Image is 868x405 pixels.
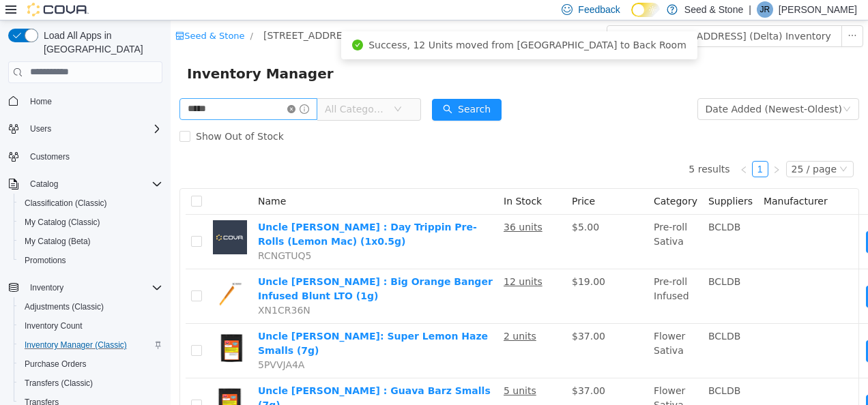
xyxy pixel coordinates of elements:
span: Purchase Orders [25,359,87,370]
span: 616 Chester Rd. (Delta) [93,7,224,22]
span: Catalog [30,179,58,190]
button: My Catalog (Classic) [14,213,168,232]
div: Jimmie Rao [757,1,773,18]
a: Classification (Classic) [19,195,113,211]
i: icon: down [669,145,677,154]
a: Uncle [PERSON_NAME] : Big Orange Banger Infused Blunt LTO (1g) [87,256,322,281]
span: BCLDB [538,256,570,267]
p: Seed & Stone [684,1,743,18]
span: Promotions [19,252,162,269]
button: Catalog [25,176,63,192]
div: 25 / page [621,141,666,156]
a: Inventory Manager (Classic) [19,337,132,353]
span: All Categories [154,82,216,95]
i: icon: down [223,85,231,94]
img: Uncle Bob: Super Lemon Haze Smalls (7g) hero shot [42,309,76,343]
a: Transfers (Classic) [19,375,98,391]
span: Success, 12 Units moved from [GEOGRAPHIC_DATA] to Back Room [198,19,516,30]
img: Cova [27,3,89,16]
a: Uncle [PERSON_NAME] : Guava Barz Smalls (7g) [87,365,320,390]
p: [PERSON_NAME] [779,1,857,18]
button: Catalog [3,175,168,194]
i: icon: right [602,145,610,153]
span: BCLDB [538,310,570,321]
span: My Catalog (Beta) [25,236,91,247]
span: Manufacturer [593,175,657,186]
span: Category [483,175,527,186]
td: Pre-roll Infused [478,249,532,303]
li: Previous Page [565,140,581,157]
td: Pre-roll Sativa [478,194,532,249]
i: icon: info-circle [129,84,139,93]
span: BCLDB [538,365,570,376]
button: Purchase Orders [14,355,168,374]
span: Inventory Manager (Classic) [19,337,162,353]
span: Home [30,96,52,107]
a: icon: shopSeed & Stone [5,10,74,20]
span: Users [30,123,51,134]
span: Adjustments (Classic) [19,299,162,315]
button: Users [25,121,57,137]
span: Users [25,121,162,137]
u: 2 units [333,310,366,321]
span: My Catalog (Classic) [25,217,100,228]
span: Purchase Orders [19,356,162,372]
span: XN1CR36N [87,284,140,295]
button: Inventory [25,280,69,296]
button: Inventory [3,278,168,297]
button: icon: ellipsis [671,5,693,27]
span: Inventory Manager (Classic) [25,340,127,350]
u: 36 units [333,201,372,212]
span: My Catalog (Beta) [19,233,162,250]
span: $19.00 [401,256,435,267]
li: 5 results [518,140,559,157]
span: $37.00 [401,310,435,321]
i: icon: left [569,145,577,153]
i: icon: shop [5,11,14,20]
span: Show Out of Stock [20,110,119,121]
span: Suppliers [538,175,582,186]
button: Export [STREET_ADDRESS] (Delta) Inventory [436,5,671,27]
span: Home [25,93,162,110]
span: Classification (Classic) [19,195,162,211]
button: icon: swapMove [695,265,758,287]
i: icon: down [672,85,680,94]
span: Inventory Count [19,318,162,334]
span: Dark Mode [631,17,632,18]
a: 1 [582,141,597,156]
u: 12 units [333,256,372,267]
button: Adjustments (Classic) [14,297,168,316]
i: icon: check-circle [182,19,192,30]
a: Inventory Count [19,318,88,334]
button: icon: searchSearch [261,78,331,100]
i: icon: close-circle [117,85,125,93]
button: Customers [3,147,168,166]
span: Customers [30,151,70,162]
span: Classification (Classic) [25,198,107,209]
div: Date Added (Newest-Oldest) [535,78,671,99]
span: $37.00 [401,365,435,376]
a: Uncle [PERSON_NAME] : Day Trippin Pre-Rolls (Lemon Mac) (1x0.5g) [87,201,306,226]
a: Customers [25,149,75,165]
span: $5.00 [401,201,429,212]
span: Inventory Count [25,320,83,331]
span: My Catalog (Classic) [19,214,162,230]
button: Inventory Manager (Classic) [14,335,168,355]
img: Uncle Bob : Big Orange Banger Infused Blunt LTO (1g) hero shot [42,254,76,288]
span: Name [87,175,115,186]
button: Inventory Count [14,316,168,335]
button: icon: swapMove [695,211,758,232]
button: Users [3,119,168,138]
a: My Catalog (Beta) [19,233,96,250]
span: Inventory Manager [16,42,171,64]
button: Transfers (Classic) [14,374,168,393]
span: Adjustments (Classic) [25,301,104,312]
img: Uncle Bob : Day Trippin Pre-Rolls (Lemon Mac) (1x0.5g) placeholder [42,200,76,234]
a: My Catalog (Classic) [19,214,106,230]
span: Load All Apps in [GEOGRAPHIC_DATA] [38,29,162,56]
button: icon: swapMove [695,320,758,342]
span: Price [401,175,424,186]
span: Transfers (Classic) [25,378,93,389]
div: All Rooms [261,5,308,25]
span: Catalog [25,176,162,192]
